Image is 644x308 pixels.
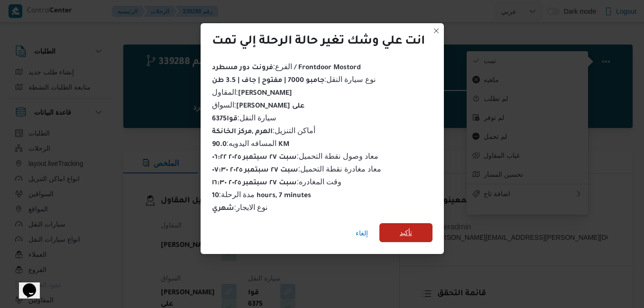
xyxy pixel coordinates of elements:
button: تأكيد [379,223,432,242]
b: شهري [212,205,234,213]
span: نوع سيارة النقل : [212,75,376,83]
button: Closes this modal window [431,25,442,36]
b: جامبو 7000 | مفتوح | جاف | 3.5 طن [212,77,324,85]
span: معاد مغادرة نقطة التحميل : [212,165,382,173]
span: سيارة النقل : [212,114,276,122]
b: سبت ٢٧ سبتمبر ٢٠٢٥ ٠٧:٣٠ [212,167,298,174]
b: [PERSON_NAME] [238,90,292,98]
b: سبت ٢٧ سبتمبر ٢٠٢٥ ٠٦:٢٢ [212,154,297,162]
b: الهرم ,مركز الخانكة [212,128,273,136]
span: السواق : [212,101,304,109]
b: 10 hours, 7 minutes [212,192,312,200]
button: إلغاء [352,224,372,243]
div: انت علي وشك تغير حالة الرحلة إلي تمت [212,35,425,50]
b: فرونت دور مسطرد / Frontdoor Mostord [212,64,361,72]
span: مدة الرحلة : [212,190,312,199]
span: المسافه اليدويه : [212,139,290,147]
b: 90.0 KM [212,141,290,149]
b: [PERSON_NAME] على [236,103,304,110]
b: قوا6375 [212,116,238,123]
span: أماكن التنزيل : [212,127,316,135]
span: نوع الايجار : [212,203,268,211]
span: وقت المغادره : [212,178,342,186]
iframe: chat widget [9,270,40,299]
b: سبت ٢٧ سبتمبر ٢٠٢٥ ١٦:٣٠ [212,180,297,187]
span: إلغاء [356,227,368,239]
span: معاد وصول نقطة التحميل : [212,152,379,160]
span: المقاول : [212,88,292,96]
span: تأكيد [400,227,412,238]
span: الفرع : [212,63,361,71]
